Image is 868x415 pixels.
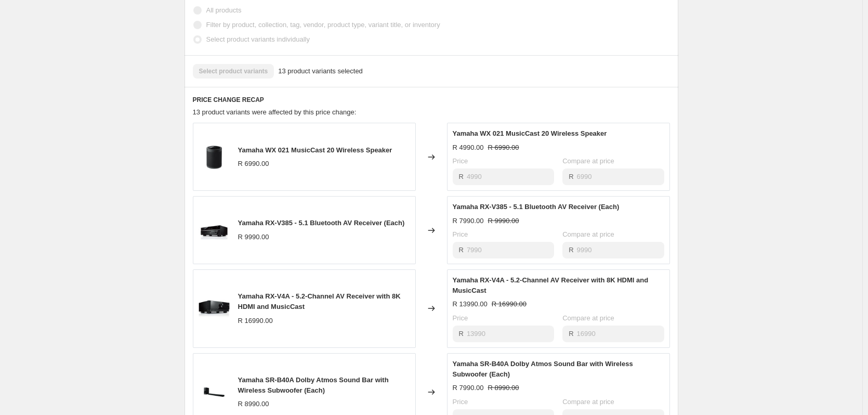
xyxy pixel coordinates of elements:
[488,383,519,393] strike: R 8990.00
[453,216,484,226] div: R 7990.00
[193,96,670,104] h6: PRICE CHANGE RECAP
[492,299,527,309] strike: R 16990.00
[488,142,519,153] strike: R 6990.00
[453,314,468,322] span: Price
[238,376,389,394] span: Yamaha SR-B40A Dolby Atmos Sound Bar with Wireless Subwoofer (Each)
[453,129,607,137] span: Yamaha WX 021 MusicCast 20 Wireless Speaker
[459,330,464,338] span: R
[238,219,405,227] span: Yamaha RX-V385 - 5.1 Bluetooth AV Receiver (Each)
[199,293,230,324] img: Yamaha-RX-V4A-Black_80x.jpg
[238,146,392,154] span: Yamaha WX 021 MusicCast 20 Wireless Speaker
[453,157,468,165] span: Price
[199,141,230,173] img: D0ACC619C07D43BEA8744E5D1003775E_12075_735x735_6447bb12334e137db56512b4d9c02e02_80x.jpg
[459,173,464,180] span: R
[238,232,269,242] div: R 9990.00
[206,6,242,14] span: All products
[199,377,230,408] img: 3_d5083a64-ce61-4a5e-87ec-8ce98556cca4_80x.png
[206,21,440,29] span: Filter by product, collection, tag, vendor, product type, variant title, or inventory
[238,292,401,310] span: Yamaha RX-V4A - 5.2-Channel AV Receiver with 8K HDMI and MusicCast
[238,399,269,409] div: R 8990.00
[238,159,269,169] div: R 6990.00
[453,142,484,153] div: R 4990.00
[562,398,614,406] span: Compare at price
[199,215,230,246] img: Yamaha-RX-V385_80x.jpg
[453,203,620,211] span: Yamaha RX-V385 - 5.1 Bluetooth AV Receiver (Each)
[453,299,488,309] div: R 13990.00
[569,173,573,180] span: R
[562,230,614,238] span: Compare at price
[453,398,468,406] span: Price
[488,216,519,226] strike: R 9990.00
[206,35,310,43] span: Select product variants individually
[562,157,614,165] span: Compare at price
[238,316,273,326] div: R 16990.00
[453,360,633,378] span: Yamaha SR-B40A Dolby Atmos Sound Bar with Wireless Subwoofer (Each)
[459,246,464,254] span: R
[569,330,573,338] span: R
[453,276,649,294] span: Yamaha RX-V4A - 5.2-Channel AV Receiver with 8K HDMI and MusicCast
[278,66,363,76] span: 13 product variants selected
[453,230,468,238] span: Price
[453,383,484,393] div: R 7990.00
[569,246,573,254] span: R
[562,314,614,322] span: Compare at price
[193,108,357,116] span: 13 product variants were affected by this price change:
